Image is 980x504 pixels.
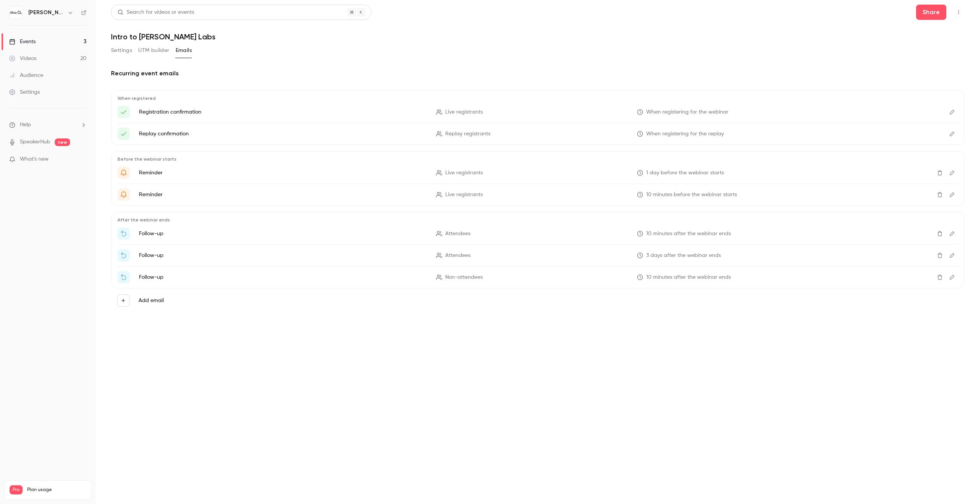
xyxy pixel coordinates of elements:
[111,44,132,57] button: Settings
[946,189,958,201] button: Edit
[445,169,483,177] span: Live registrants
[118,228,958,240] li: Thanks for joining 'Intro to Alva Labs' 👋
[646,273,731,281] span: 10 minutes after the webinar ends
[445,273,483,281] span: Non-attendees
[445,252,470,260] span: Attendees
[646,191,737,199] span: 10 minutes before the webinar starts
[445,230,470,238] span: Attendees
[9,88,40,96] div: Settings
[118,95,958,101] p: When registered
[139,108,427,116] p: Registration confirmation
[646,252,721,260] span: 3 days after the webinar ends
[916,5,946,20] button: Share
[646,130,724,138] span: When registering for the replay
[10,7,22,19] img: Alva Academy
[139,297,164,304] label: Add email
[28,9,64,16] h6: [PERSON_NAME][GEOGRAPHIC_DATA]
[118,8,194,16] div: Search for videos or events
[111,32,965,41] h1: Intro to [PERSON_NAME] Labs
[946,167,958,179] button: Edit
[20,121,31,129] span: Help
[934,189,946,201] button: Delete
[20,155,49,163] span: What's new
[445,130,490,138] span: Replay registrants
[946,106,958,118] button: Edit
[139,191,427,198] p: Reminder
[934,167,946,179] button: Delete
[934,228,946,240] button: Delete
[9,72,43,79] div: Audience
[646,169,724,177] span: 1 day before the webinar starts
[9,121,87,129] li: help-dropdown-opener
[139,230,427,237] p: Follow-up
[118,106,958,118] li: Here's your access link to {{ event_name }}!
[139,130,427,138] p: Replay confirmation
[118,128,958,140] li: Here's your access link to {{ event_name }}!
[934,249,946,262] button: Delete
[946,228,958,240] button: Edit
[9,55,36,62] div: Videos
[118,217,958,223] p: After the webinar ends
[118,167,958,179] li: Don't miss tomorrow's {{ event_name }}
[118,189,958,201] li: {{ event_name }} is about to go live
[445,191,483,199] span: Live registrants
[934,271,946,283] button: Delete
[10,485,23,494] span: Pro
[138,44,169,57] button: UTM builder
[946,249,958,262] button: Edit
[111,69,965,78] h2: Recurring event emails
[118,156,958,162] p: Before the webinar starts
[176,44,192,57] button: Emails
[445,108,483,116] span: Live registrants
[139,169,427,177] p: Reminder
[946,271,958,283] button: Edit
[27,487,86,493] span: Plan usage
[646,108,728,116] span: When registering for the webinar
[946,128,958,140] button: Edit
[118,271,958,283] li: Watch the replay of {{ event_name }}
[20,138,50,146] a: SpeakerHub
[646,230,731,238] span: 10 minutes after the webinar ends
[55,138,70,146] span: new
[139,273,427,281] p: Follow-up
[118,249,958,262] li: Quick Reminder: Share Your Feedback on the "{{ event_name }}" Webinar
[139,252,427,259] p: Follow-up
[9,38,36,46] div: Events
